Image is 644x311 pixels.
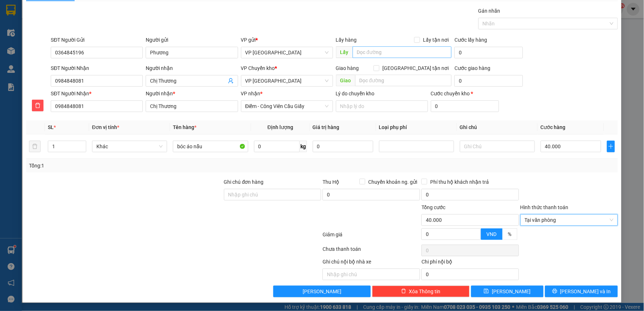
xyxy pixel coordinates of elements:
[355,75,452,86] input: Dọc đường
[336,100,428,112] input: Lý do chuyển kho
[51,64,143,72] div: SĐT Người Nhận
[9,9,45,45] img: logo.jpg
[421,258,519,269] div: Chi phí nội bộ
[607,141,615,152] button: plus
[365,178,420,186] span: Chuyển khoản ng. gửi
[146,90,238,98] div: Người nhận
[379,64,452,72] span: [GEOGRAPHIC_DATA] tận nơi
[32,103,43,108] span: delete
[173,124,196,130] span: Tên hàng
[484,289,489,294] span: save
[241,36,333,44] div: VP gửi
[421,204,445,210] span: Tổng cước
[303,287,341,295] span: [PERSON_NAME]
[336,37,357,43] span: Lấy hàng
[241,91,261,96] span: VP nhận
[300,141,307,152] span: kg
[460,141,535,152] input: Ghi Chú
[68,18,303,27] li: 237 [PERSON_NAME] , [GEOGRAPHIC_DATA]
[173,141,248,152] input: VD: Bàn, Ghế
[322,245,421,258] div: Chưa thanh toán
[508,231,512,237] span: %
[224,179,264,185] label: Ghi chú đơn hàng
[51,90,143,98] div: SĐT Người Nhận
[520,204,569,210] label: Hình thức thanh toán
[427,178,492,186] span: Phí thu hộ khách nhận trả
[420,36,452,44] span: Lấy tận nơi
[525,215,614,225] span: Tại văn phòng
[245,101,329,112] span: Điểm - Công Viên Cầu Giấy
[228,78,234,84] span: user-add
[32,100,43,111] button: delete
[552,289,557,294] span: printer
[457,120,538,134] th: Ghi chú
[322,231,421,243] div: Giảm giá
[273,286,371,297] button: [PERSON_NAME]
[9,53,108,77] b: GỬI : VP [GEOGRAPHIC_DATA]
[224,189,321,200] input: Ghi chú đơn hàng
[336,75,355,86] span: Giao
[478,8,500,14] label: Gán nhãn
[48,124,54,130] span: SL
[29,141,41,152] button: delete
[376,120,457,134] th: Loại phụ phí
[607,144,615,149] span: plus
[146,36,238,44] div: Người gửi
[431,90,499,98] div: Cước chuyển kho
[323,258,420,269] div: Ghi chú nội bộ nhà xe
[68,27,303,36] li: Hotline: 1900 3383, ĐT/Zalo : 0862837383
[454,65,490,71] label: Cước giao hàng
[323,179,339,185] span: Thu Hộ
[96,141,163,152] span: Khác
[313,124,340,130] span: Giá trị hàng
[541,124,566,130] span: Cước hàng
[245,75,329,86] span: VP Thái Bình
[454,75,523,87] input: Cước giao hàng
[353,46,452,58] input: Dọc đường
[454,37,487,43] label: Cước lấy hàng
[267,124,293,130] span: Định lượng
[92,124,119,130] span: Đơn vị tính
[454,47,523,58] input: Cước lấy hàng
[336,91,375,96] label: Lý do chuyển kho
[545,286,618,297] button: printer[PERSON_NAME] và In
[560,287,611,295] span: [PERSON_NAME] và In
[336,65,359,71] span: Giao hàng
[323,269,420,280] input: Nhập ghi chú
[401,289,406,294] span: delete
[245,47,329,58] span: VP Tiền Hải
[51,100,143,112] input: SĐT người nhận
[146,100,238,112] input: Tên người nhận
[51,36,143,44] div: SĐT Người Gửi
[372,286,470,297] button: deleteXóa Thông tin
[146,64,238,72] div: Người nhận
[29,162,249,170] div: Tổng: 1
[409,287,441,295] span: Xóa Thông tin
[336,46,353,58] span: Lấy
[471,286,544,297] button: save[PERSON_NAME]
[241,65,275,71] span: VP Chuyển kho
[313,141,373,152] input: 0
[492,287,531,295] span: [PERSON_NAME]
[487,231,497,237] span: VND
